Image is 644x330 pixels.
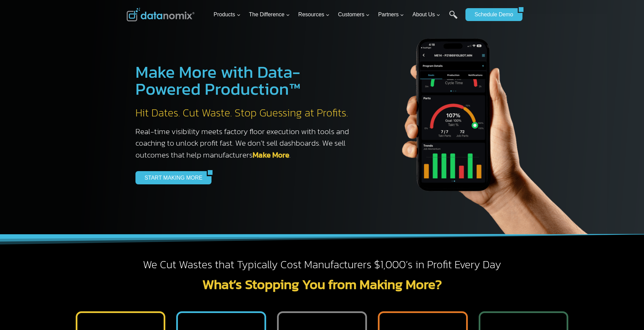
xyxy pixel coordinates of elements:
[135,126,356,161] h3: Real-time visibility meets factory floor execution with tools and coaching to unlock profit fast....
[127,8,195,21] img: Datanomix
[211,4,462,26] nav: Primary Navigation
[298,10,330,19] span: Resources
[249,10,290,19] span: The Difference
[253,149,289,161] a: Make More
[465,8,518,21] a: Schedule Demo
[127,277,518,291] h2: What’s Stopping You from Making More?
[412,10,440,19] span: About Us
[370,14,607,234] img: The Datanoix Mobile App available on Android and iOS Devices
[214,10,240,19] span: Products
[127,258,518,272] h2: We Cut Wastes that Typically Cost Manufacturers $1,000’s in Profit Every Day
[135,106,356,120] h2: Hit Dates. Cut Waste. Stop Guessing at Profits.
[338,10,370,19] span: Customers
[135,63,356,97] h1: Make More with Data-Powered Production™
[135,171,207,184] a: START MAKING MORE
[449,11,458,26] a: Search
[378,10,404,19] span: Partners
